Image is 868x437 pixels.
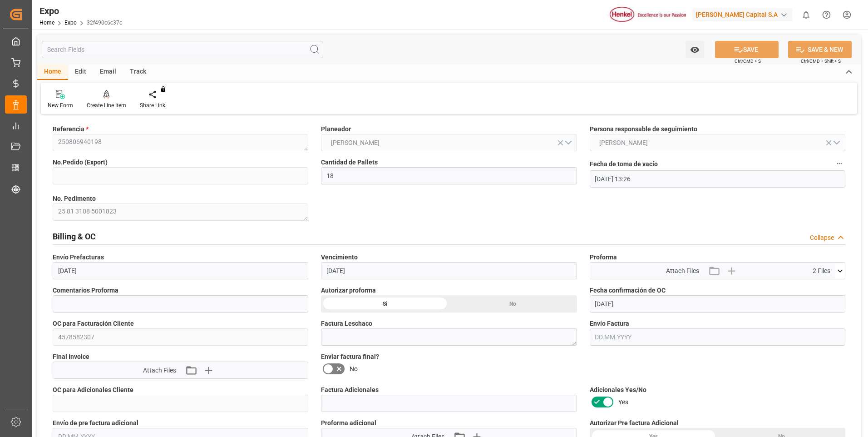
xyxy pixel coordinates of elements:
[53,319,134,328] span: OC para Facturación Cliente
[590,134,845,151] button: open menu
[53,253,104,262] span: Envío Prefacturas
[590,328,845,346] input: DD.MM.YYYY
[53,230,96,243] h2: Billing & OC
[37,65,68,80] div: Home
[68,65,93,80] div: Edit
[87,101,126,109] div: Create Line Item
[590,418,679,428] span: Autorizar Pre factura Adicional
[321,418,376,428] span: Proforma adicional
[590,286,666,295] span: Fecha confirmación de OC
[590,253,617,262] span: Proforma
[321,286,376,295] span: Autorizar proforma
[321,319,372,328] span: Factura Leschaco
[692,6,796,23] button: [PERSON_NAME] Capital S.A
[810,233,834,243] div: Collapse
[321,385,379,395] span: Factura Adicionales
[53,418,138,428] span: Envío de pre factura adicional
[595,138,652,148] span: [PERSON_NAME]
[321,352,379,362] span: Enviar factura final?
[590,295,845,313] input: DD.MM.YYYY
[123,65,153,80] div: Track
[39,20,54,26] a: Home
[64,20,77,26] a: Expo
[666,266,699,276] span: Attach Files
[143,366,176,375] span: Attach Files
[53,262,308,279] input: DD.MM.YYYY
[53,124,89,134] span: Referencia
[350,364,358,374] span: No
[715,41,779,58] button: SAVE
[833,158,845,169] button: Fecha de toma de vacío
[590,319,629,328] span: Envío Factura
[796,5,816,25] button: show 0 new notifications
[48,101,73,109] div: New Form
[42,41,323,58] input: Search Fields
[788,41,852,58] button: SAVE & NEW
[813,266,830,276] span: 2 Files
[590,385,646,395] span: Adicionales Yes/No
[801,58,841,65] span: Ctrl/CMD + Shift + S
[93,65,123,80] div: Email
[53,352,89,362] span: Final Invoice
[816,5,837,25] button: Help Center
[39,4,122,18] div: Expo
[610,7,686,23] img: Henkel%20logo.jpg_1689854090.jpg
[735,58,761,65] span: Ctrl/CMD + S
[686,41,704,58] button: open menu
[321,134,577,151] button: open menu
[590,124,697,134] span: Persona responsable de seguimiento
[590,170,845,188] input: DD.MM.YYYY HH:MM
[590,159,658,169] span: Fecha de toma de vacío
[53,158,108,167] span: No.Pedido (Export)
[692,8,792,21] div: [PERSON_NAME] Capital S.A
[53,194,96,204] span: No. Pedimento
[53,385,133,395] span: OC para Adicionales Cliente
[53,286,118,295] span: Comentarios Proforma
[618,397,628,407] span: Yes
[326,138,384,148] span: [PERSON_NAME]
[321,253,358,262] span: Vencimiento
[321,158,378,167] span: Cantidad de Pallets
[321,262,577,279] input: DD.MM.YYYY
[53,134,308,151] textarea: 250806940198
[321,124,351,134] span: Planeador
[53,204,308,221] textarea: 25 81 3108 5001823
